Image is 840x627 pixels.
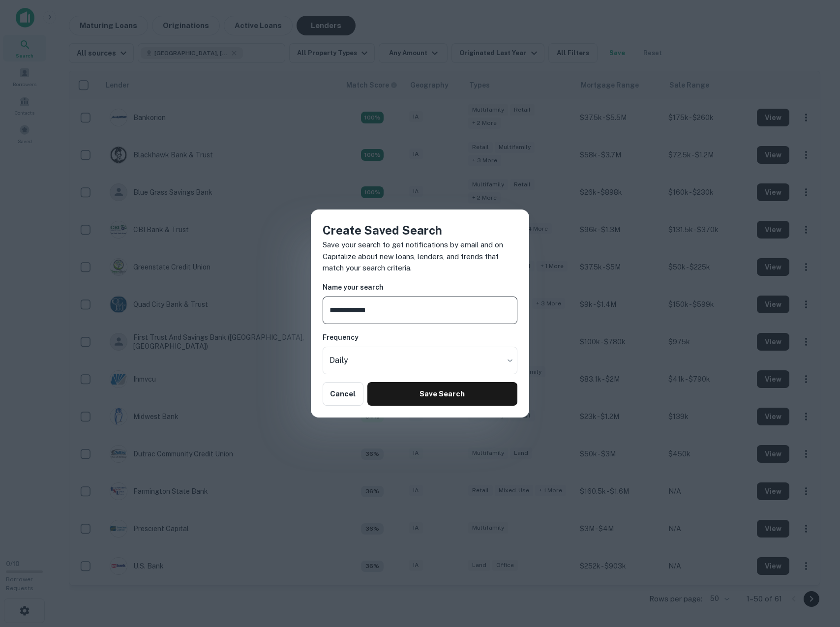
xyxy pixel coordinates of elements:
[323,221,517,239] h4: Create Saved Search
[323,332,517,343] h6: Frequency
[791,548,840,596] iframe: Chat Widget
[323,239,517,274] p: Save your search to get notifications by email and on Capitalize about new loans, lenders, and tr...
[323,282,517,293] h6: Name your search
[323,347,517,374] div: Without label
[323,382,363,406] button: Cancel
[367,382,517,406] button: Save Search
